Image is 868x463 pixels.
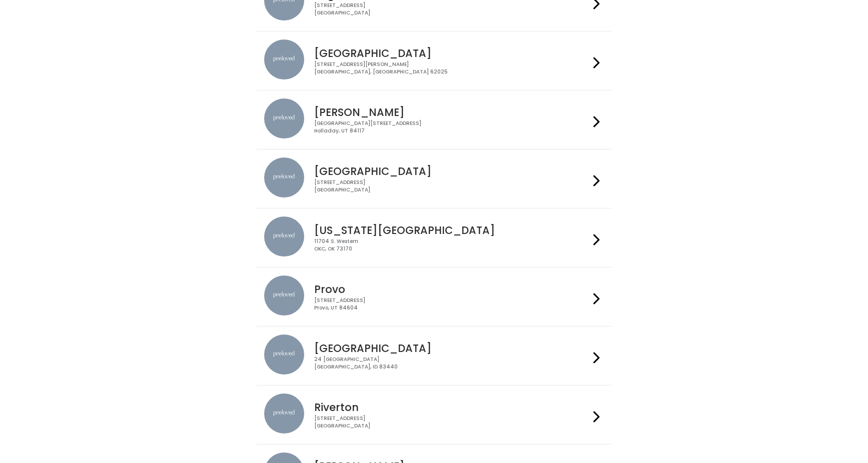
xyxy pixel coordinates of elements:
a: preloved location [GEOGRAPHIC_DATA] [STREET_ADDRESS][PERSON_NAME][GEOGRAPHIC_DATA], [GEOGRAPHIC_D... [264,39,604,82]
img: preloved location [264,157,304,197]
div: [STREET_ADDRESS] Provo, UT 84604 [314,297,589,311]
h4: [GEOGRAPHIC_DATA] [314,342,589,354]
img: preloved location [264,275,304,315]
a: preloved location Provo [STREET_ADDRESS]Provo, UT 84604 [264,275,604,318]
div: 24 [GEOGRAPHIC_DATA] [GEOGRAPHIC_DATA], ID 83440 [314,356,589,370]
a: preloved location [US_STATE][GEOGRAPHIC_DATA] 11704 S. WesternOKC, OK 73170 [264,216,604,259]
img: preloved location [264,216,304,256]
h4: [GEOGRAPHIC_DATA] [314,47,589,59]
h4: Riverton [314,401,589,413]
a: preloved location [GEOGRAPHIC_DATA] 24 [GEOGRAPHIC_DATA][GEOGRAPHIC_DATA], ID 83440 [264,334,604,377]
div: [STREET_ADDRESS] [GEOGRAPHIC_DATA] [314,179,589,193]
h4: [US_STATE][GEOGRAPHIC_DATA] [314,224,589,236]
h4: [PERSON_NAME] [314,106,589,118]
a: preloved location Riverton [STREET_ADDRESS][GEOGRAPHIC_DATA] [264,393,604,436]
div: [GEOGRAPHIC_DATA][STREET_ADDRESS] Holladay, UT 84117 [314,120,589,134]
img: preloved location [264,39,304,79]
div: [STREET_ADDRESS] [GEOGRAPHIC_DATA] [314,2,589,16]
img: preloved location [264,393,304,433]
h4: Provo [314,283,589,295]
div: 11704 S. Western OKC, OK 73170 [314,238,589,252]
a: preloved location [PERSON_NAME] [GEOGRAPHIC_DATA][STREET_ADDRESS]Holladay, UT 84117 [264,98,604,141]
div: [STREET_ADDRESS] [GEOGRAPHIC_DATA] [314,415,589,429]
img: preloved location [264,334,304,374]
img: preloved location [264,98,304,138]
div: [STREET_ADDRESS][PERSON_NAME] [GEOGRAPHIC_DATA], [GEOGRAPHIC_DATA] 62025 [314,61,589,75]
h4: [GEOGRAPHIC_DATA] [314,165,589,177]
a: preloved location [GEOGRAPHIC_DATA] [STREET_ADDRESS][GEOGRAPHIC_DATA] [264,157,604,200]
